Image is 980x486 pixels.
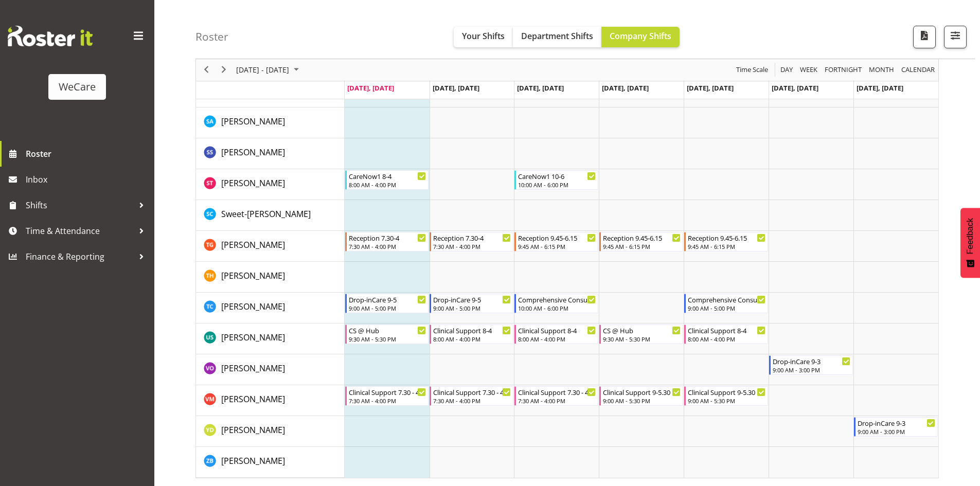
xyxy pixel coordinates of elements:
[196,323,345,354] td: Udani Senanayake resource
[684,294,768,313] div: Torry Cobb"s event - Comprehensive Consult 9-5 Begin From Friday, August 22, 2025 at 9:00:00 AM G...
[858,427,935,436] div: 9:00 AM - 3:00 PM
[735,64,769,77] span: Time Scale
[235,64,304,77] button: August 2025
[960,208,980,278] button: Feedback - Show survey
[684,386,768,406] div: Viktoriia Molchanova"s event - Clinical Support 9-5.30 Begin From Friday, August 22, 2025 at 9:00...
[345,232,429,251] div: Tayah Giesbrecht"s event - Reception 7.30-4 Begin From Monday, August 18, 2025 at 7:30:00 AM GMT+...
[349,171,426,181] div: CareNow1 8-4
[688,325,765,335] div: Clinical Support 8-4
[215,59,233,81] div: next period
[196,262,345,293] td: Tillie Hollyer resource
[610,30,671,42] span: Company Shifts
[233,59,305,81] div: August 18 - 24, 2025
[221,208,311,220] a: Sweet-[PERSON_NAME]
[345,294,429,313] div: Torry Cobb"s event - Drop-inCare 9-5 Begin From Monday, August 18, 2025 at 9:00:00 AM GMT+12:00 E...
[773,356,850,366] div: Drop-inCare 9-3
[966,218,975,254] span: Feedback
[514,232,598,251] div: Tayah Giesbrecht"s event - Reception 9.45-6.15 Begin From Wednesday, August 20, 2025 at 9:45:00 A...
[854,417,938,437] div: Yvonne Denny"s event - Drop-inCare 9-3 Begin From Sunday, August 24, 2025 at 9:00:00 AM GMT+12:00...
[735,64,770,77] button: Time Scale
[433,304,511,312] div: 9:00 AM - 5:00 PM
[769,355,853,375] div: Victoria Oberzil"s event - Drop-inCare 9-3 Begin From Saturday, August 23, 2025 at 9:00:00 AM GMT...
[349,325,426,335] div: CS @ Hub
[688,242,765,250] div: 9:45 AM - 6:15 PM
[824,64,863,77] span: Fortnight
[196,107,345,138] td: Sarah Abbott resource
[196,447,345,478] td: Zephy Bennett resource
[221,269,285,282] a: [PERSON_NAME]
[514,170,598,190] div: Simone Turner"s event - CareNow1 10-6 Begin From Wednesday, August 20, 2025 at 10:00:00 AM GMT+12...
[345,170,429,190] div: Simone Turner"s event - CareNow1 8-4 Begin From Monday, August 18, 2025 at 8:00:00 AM GMT+12:00 E...
[688,387,765,397] div: Clinical Support 9-5.30
[221,115,285,128] a: [PERSON_NAME]
[349,397,426,405] div: 7:30 AM - 4:00 PM
[514,325,598,344] div: Udani Senanayake"s event - Clinical Support 8-4 Begin From Wednesday, August 20, 2025 at 8:00:00 ...
[196,416,345,447] td: Yvonne Denny resource
[688,232,765,243] div: Reception 9.45-6.15
[430,294,513,313] div: Torry Cobb"s event - Drop-inCare 9-5 Begin From Tuesday, August 19, 2025 at 9:00:00 AM GMT+12:00 ...
[799,64,818,77] span: Week
[221,332,285,343] span: [PERSON_NAME]
[433,335,511,343] div: 8:00 AM - 4:00 PM
[603,242,681,250] div: 9:45 AM - 6:15 PM
[823,64,864,77] button: Fortnight
[349,242,426,250] div: 7:30 AM - 4:00 PM
[221,363,285,374] span: [PERSON_NAME]
[603,325,681,335] div: CS @ Hub
[196,354,345,385] td: Victoria Oberzil resource
[603,397,681,405] div: 9:00 AM - 5:30 PM
[944,26,967,48] button: Filter Shifts
[433,325,511,335] div: Clinical Support 8-4
[349,232,426,243] div: Reception 7.30-4
[196,169,345,200] td: Simone Turner resource
[514,294,598,313] div: Torry Cobb"s event - Comprehensive Consult 10-6 Begin From Wednesday, August 20, 2025 at 10:00:00...
[221,424,285,436] a: [PERSON_NAME]
[221,393,285,405] span: [PERSON_NAME]
[196,231,345,262] td: Tayah Giesbrecht resource
[433,294,511,304] div: Drop-inCare 9-5
[349,181,426,189] div: 8:00 AM - 4:00 PM
[599,325,683,344] div: Udani Senanayake"s event - CS @ Hub Begin From Thursday, August 21, 2025 at 9:30:00 AM GMT+12:00 ...
[684,325,768,344] div: Udani Senanayake"s event - Clinical Support 8-4 Begin From Friday, August 22, 2025 at 8:00:00 AM ...
[221,300,285,313] a: [PERSON_NAME]
[59,79,96,95] div: WeCare
[196,200,345,231] td: Sweet-Lin Chan resource
[773,366,850,374] div: 9:00 AM - 3:00 PM
[26,172,149,187] span: Inbox
[349,335,426,343] div: 9:30 AM - 5:30 PM
[518,397,596,405] div: 7:30 AM - 4:00 PM
[688,304,765,312] div: 9:00 AM - 5:00 PM
[603,335,681,343] div: 9:30 AM - 5:30 PM
[867,64,896,77] button: Timeline Month
[514,386,598,406] div: Viktoriia Molchanova"s event - Clinical Support 7.30 - 4 Begin From Wednesday, August 20, 2025 at...
[430,325,513,344] div: Udani Senanayake"s event - Clinical Support 8-4 Begin From Tuesday, August 19, 2025 at 8:00:00 AM...
[518,335,596,343] div: 8:00 AM - 4:00 PM
[221,146,285,158] a: [PERSON_NAME]
[195,31,228,43] h4: Roster
[433,387,511,397] div: Clinical Support 7.30 - 4
[868,64,895,77] span: Month
[688,397,765,405] div: 9:00 AM - 5:30 PM
[349,387,426,397] div: Clinical Support 7.30 - 4
[688,294,765,304] div: Comprehensive Consult 9-5
[602,83,649,93] span: [DATE], [DATE]
[8,26,93,46] img: Rosterit website logo
[26,197,134,213] span: Shifts
[772,83,818,93] span: [DATE], [DATE]
[798,64,819,77] button: Timeline Week
[221,455,285,467] a: [PERSON_NAME]
[433,242,511,250] div: 7:30 AM - 4:00 PM
[221,116,285,127] span: [PERSON_NAME]
[26,223,134,239] span: Time & Attendance
[913,26,936,48] button: Download a PDF of the roster according to the set date range.
[518,304,596,312] div: 10:00 AM - 6:00 PM
[687,83,734,93] span: [DATE], [DATE]
[196,138,345,169] td: Savanna Samson resource
[221,208,311,220] span: Sweet-[PERSON_NAME]
[517,83,564,93] span: [DATE], [DATE]
[345,386,429,406] div: Viktoriia Molchanova"s event - Clinical Support 7.30 - 4 Begin From Monday, August 18, 2025 at 7:...
[347,83,394,93] span: [DATE], [DATE]
[599,386,683,406] div: Viktoriia Molchanova"s event - Clinical Support 9-5.30 Begin From Thursday, August 21, 2025 at 9:...
[518,181,596,189] div: 10:00 AM - 6:00 PM
[518,294,596,304] div: Comprehensive Consult 10-6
